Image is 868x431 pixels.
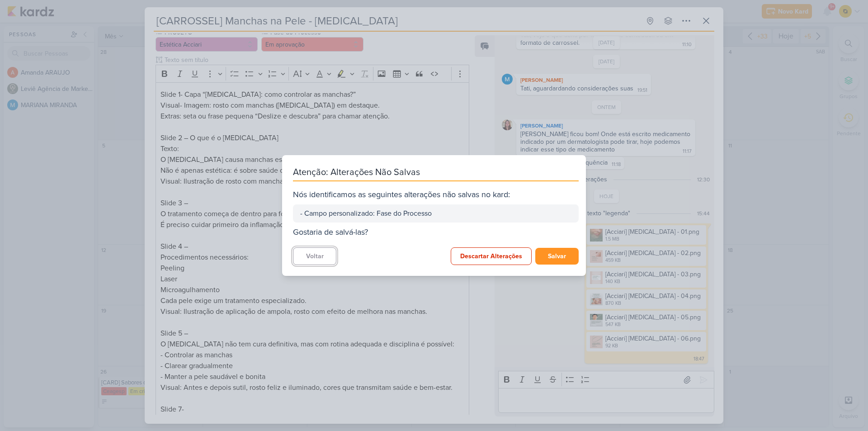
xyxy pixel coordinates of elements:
[293,247,336,265] button: Voltar
[451,247,532,265] button: Descartar Alterações
[293,189,579,201] div: Nós identificamos as seguintes alterações não salvas no kard:
[300,208,571,219] div: - Campo personalizado: Fase do Processo
[293,226,579,238] div: Gostaria de salvá-las?
[293,166,579,181] div: Atenção: Alterações Não Salvas
[535,248,579,265] button: Salvar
